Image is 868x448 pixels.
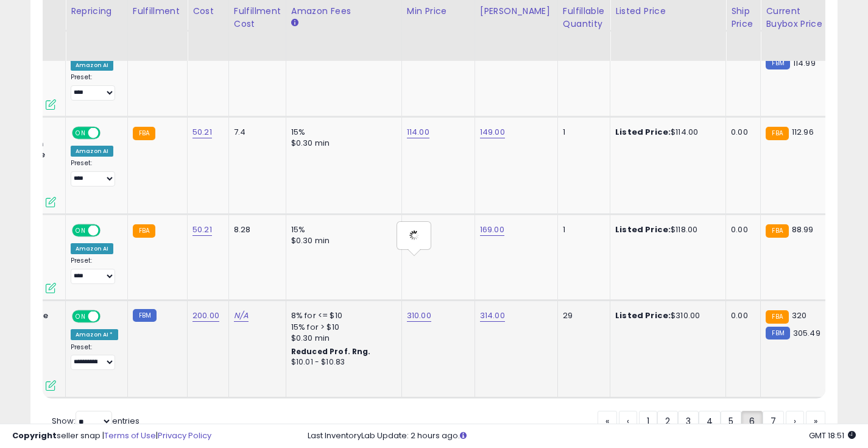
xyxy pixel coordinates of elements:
div: 29 [563,310,601,321]
a: Terms of Use [104,430,156,441]
a: 5 [721,411,741,432]
a: N/A [234,310,249,322]
b: Reduced Prof. Rng. [291,346,371,357]
span: OFF [99,128,118,138]
div: $10.01 - $10.83 [291,357,392,368]
span: Show: entries [52,415,139,427]
a: 2 [657,411,678,432]
div: 0.00 [731,310,751,321]
div: 7.4 [234,127,277,138]
a: Privacy Policy [158,430,211,441]
div: 1 [563,127,601,138]
span: › [794,415,796,427]
strong: Copyright [12,430,57,441]
div: $0.30 min [291,138,392,149]
div: Preset: [71,257,118,284]
div: $0.30 min [291,333,392,344]
a: 50.21 [192,224,212,236]
div: $114.00 [615,127,716,138]
small: FBA [766,310,788,324]
a: 200.00 [192,310,219,322]
div: $310.00 [615,310,716,321]
div: $118.00 [615,224,716,235]
div: Amazon AI [71,146,113,157]
a: 6 [741,411,763,432]
a: 7 [763,411,784,432]
div: 0.00 [731,224,751,235]
span: OFF [99,226,118,236]
div: Preset: [71,73,118,101]
div: Amazon AI * [71,329,118,340]
span: 88.99 [792,224,814,235]
div: Current Buybox Price [766,5,828,30]
span: ON [73,226,88,236]
div: $0.30 min [291,235,392,246]
span: » [814,415,817,427]
span: 112.96 [792,126,814,138]
div: seller snap | | [12,430,211,442]
a: 1 [639,411,657,432]
div: Listed Price [615,5,721,18]
small: FBA [766,224,788,238]
div: 1 [563,224,601,235]
small: FBA [766,127,788,140]
div: Repricing [71,5,122,18]
small: FBM [766,327,789,340]
div: Ship Price [731,5,755,30]
small: FBM [766,57,789,69]
small: Amazon Fees. [291,18,298,29]
div: Preset: [71,159,118,187]
small: FBA [133,127,155,140]
a: 310.00 [407,310,431,322]
span: ON [73,128,88,138]
span: 320 [792,310,806,321]
div: Amazon AI [71,243,113,254]
div: Amazon Fees [291,5,397,18]
small: FBA [133,224,155,238]
div: 8% for <= $10 [291,310,392,321]
b: Listed Price: [615,224,671,235]
div: Min Price [407,5,470,18]
span: « [605,415,609,427]
div: 15% [291,224,392,235]
a: 149.00 [480,126,505,138]
span: 305.49 [793,327,820,339]
div: 8.28 [234,224,277,235]
span: 2025-09-7 18:51 GMT [809,430,856,441]
small: FBM [133,309,157,322]
a: 3 [678,411,699,432]
div: Amazon AI [71,60,113,71]
b: Listed Price: [615,126,671,138]
a: 4 [699,411,721,432]
div: Cost [192,5,224,18]
div: 15% [291,127,392,138]
b: Listed Price: [615,310,671,321]
a: 314.00 [480,310,505,322]
div: Preset: [71,343,118,371]
div: 0.00 [731,127,751,138]
span: ON [73,311,88,322]
a: 114.00 [407,126,429,138]
div: [PERSON_NAME] [480,5,552,18]
div: Fulfillable Quantity [563,5,605,30]
div: Last InventoryLab Update: 2 hours ago. [308,430,856,442]
div: Fulfillment [133,5,182,18]
div: Fulfillment Cost [234,5,281,30]
span: ‹ [627,415,629,427]
div: 15% for > $10 [291,322,392,333]
span: 114.99 [793,57,816,69]
span: OFF [99,311,118,322]
a: 169.00 [480,224,504,236]
a: 50.21 [192,126,212,138]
